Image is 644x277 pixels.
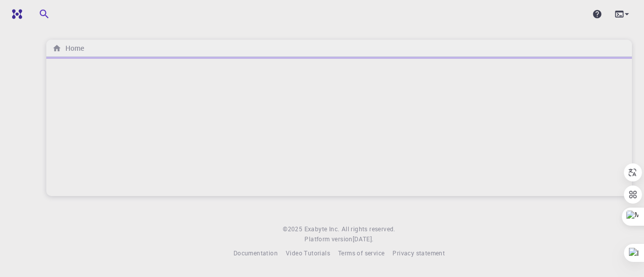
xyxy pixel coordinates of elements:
nav: breadcrumb [50,43,86,54]
span: Terms of service [338,249,384,257]
h6: Home [61,43,84,54]
span: © 2025 [283,224,304,234]
span: Platform version [304,234,352,244]
span: Privacy statement [392,249,445,257]
a: Privacy statement [392,248,445,258]
span: All rights reserved. [342,224,395,234]
a: Exabyte Inc. [304,224,340,234]
a: [DATE]. [353,234,374,244]
img: logo [8,9,22,19]
span: [DATE] . [353,235,374,243]
a: Documentation [233,248,278,258]
span: Exabyte Inc. [304,225,340,233]
a: Terms of service [338,248,384,258]
a: Video Tutorials [286,248,330,258]
span: Video Tutorials [286,249,330,257]
span: Documentation [233,249,278,257]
